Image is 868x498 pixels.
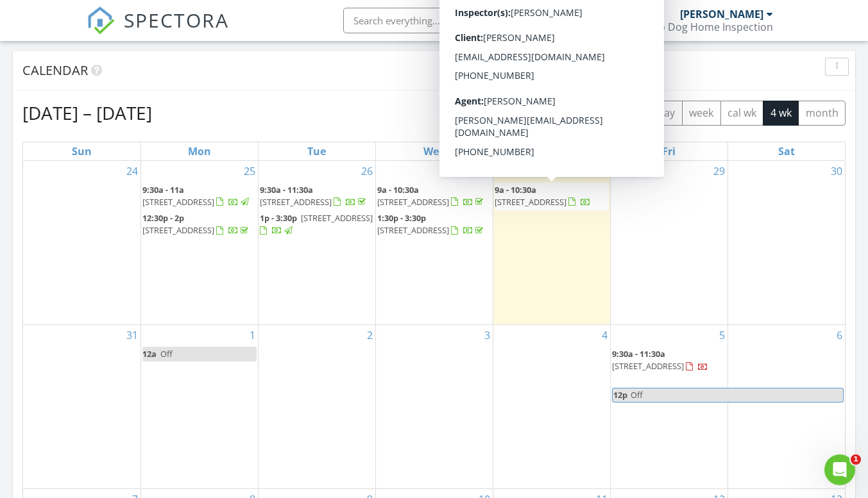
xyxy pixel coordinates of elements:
td: Go to September 5, 2025 [610,325,728,489]
span: [STREET_ADDRESS] [301,212,373,224]
td: Go to September 1, 2025 [140,325,258,489]
a: Go to September 6, 2025 [834,325,845,345]
a: 9:30a - 11:30a [STREET_ADDRESS] [612,347,726,374]
a: 9:30a - 11:30a [STREET_ADDRESS] [260,183,374,210]
a: Go to September 2, 2025 [364,325,375,345]
span: SPECTORA [124,6,229,33]
a: Go to August 26, 2025 [359,161,375,181]
span: [STREET_ADDRESS] [142,224,214,236]
a: 1:30p - 3:30p [STREET_ADDRESS] [377,211,491,238]
span: 1 [851,454,861,465]
button: [DATE] [501,101,548,126]
div: [PERSON_NAME] [680,8,763,21]
a: Monday [185,142,214,160]
td: Go to September 3, 2025 [375,325,493,489]
a: 9:30a - 11:30a [STREET_ADDRESS] [260,184,368,208]
td: Go to August 29, 2025 [610,161,728,325]
a: 9:30a - 11:30a [STREET_ADDRESS] [612,348,708,372]
span: 12a [142,348,157,360]
a: 9:30a - 11a [STREET_ADDRESS] [142,184,251,208]
td: Go to September 4, 2025 [493,325,610,489]
span: Calendar [22,62,88,79]
a: Go to August 27, 2025 [476,161,493,181]
span: 12p [613,388,628,402]
a: Wednesday [421,142,448,160]
input: Search everything... [343,8,600,33]
a: Go to August 24, 2025 [124,161,140,181]
td: Go to August 24, 2025 [23,161,140,325]
a: Friday [660,142,678,160]
a: Go to September 4, 2025 [599,325,610,345]
a: Go to September 1, 2025 [247,325,258,345]
a: 12:30p - 2p [STREET_ADDRESS] [142,212,251,236]
td: Go to August 26, 2025 [258,161,375,325]
td: Go to September 6, 2025 [728,325,845,489]
span: 12:30p - 2p [142,212,184,224]
span: 9:30a - 11a [142,184,184,195]
button: week [682,101,721,126]
td: Go to August 30, 2025 [728,161,845,325]
span: 1:30p - 3:30p [377,212,426,224]
td: Go to August 25, 2025 [140,161,258,325]
a: 9a - 10:30a [STREET_ADDRESS] [377,183,491,210]
a: SPECTORA [87,17,229,44]
td: Go to August 27, 2025 [375,161,493,325]
a: 1p - 3:30p [STREET_ADDRESS] [260,211,374,238]
a: Go to September 5, 2025 [717,325,728,345]
a: Go to September 3, 2025 [482,325,493,345]
span: 9a - 10:30a [495,184,536,195]
span: [STREET_ADDRESS] [495,196,566,208]
span: 1p - 3:30p [260,212,297,224]
a: 9a - 10:30a [STREET_ADDRESS] [495,184,591,208]
span: [STREET_ADDRESS] [377,224,449,236]
span: 9:30a - 11:30a [260,184,313,195]
span: Off [631,389,643,401]
a: 9a - 10:30a [STREET_ADDRESS] [495,183,609,210]
iframe: Intercom live chat [824,454,855,485]
a: Saturday [776,142,797,160]
span: 9:30a - 11:30a [612,348,665,360]
a: 1:30p - 3:30p [STREET_ADDRESS] [377,212,486,236]
a: Go to August 29, 2025 [711,161,728,181]
span: [STREET_ADDRESS] [260,196,332,208]
button: cal wk [720,101,764,126]
a: Go to August 28, 2025 [593,161,610,181]
button: 4 wk [763,101,799,126]
button: month [798,101,846,126]
td: Go to August 28, 2025 [493,161,610,325]
a: 12:30p - 2p [STREET_ADDRESS] [142,211,257,238]
span: [STREET_ADDRESS] [377,196,449,208]
a: Go to August 31, 2025 [124,325,140,345]
button: Next [585,100,615,126]
a: Go to August 30, 2025 [828,161,845,181]
td: Go to August 31, 2025 [23,325,140,489]
button: Previous [556,100,586,126]
a: Go to August 25, 2025 [241,161,258,181]
a: Thursday [539,142,564,160]
button: list [622,101,651,126]
a: Sunday [69,142,94,160]
button: day [651,101,683,126]
span: Off [160,348,173,360]
a: 1p - 3:30p [STREET_ADDRESS] [260,212,373,236]
h2: [DATE] – [DATE] [22,100,152,126]
a: 9:30a - 11a [STREET_ADDRESS] [142,183,257,210]
a: 9a - 10:30a [STREET_ADDRESS] [377,184,486,208]
span: 9a - 10:30a [377,184,419,195]
img: The Best Home Inspection Software - Spectora [87,6,115,35]
span: [STREET_ADDRESS] [142,196,214,208]
span: [STREET_ADDRESS] [612,360,684,372]
a: Tuesday [305,142,328,160]
div: Top Dog Home Inspection [647,21,773,33]
td: Go to September 2, 2025 [258,325,375,489]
